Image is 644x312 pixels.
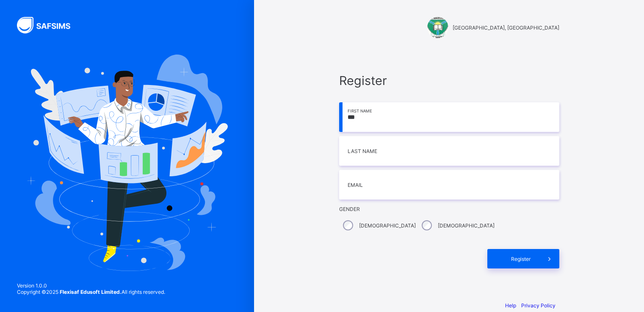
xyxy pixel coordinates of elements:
img: Hero Image [26,55,228,271]
img: SAFSIMS Logo [17,17,80,33]
span: [GEOGRAPHIC_DATA], [GEOGRAPHIC_DATA] [453,25,559,31]
span: Version 1.0.0 [17,282,165,289]
span: Gender [339,206,559,212]
label: [DEMOGRAPHIC_DATA] [438,222,495,229]
span: Register [339,73,559,88]
label: [DEMOGRAPHIC_DATA] [359,222,416,229]
strong: Flexisaf Edusoft Limited. [60,289,122,295]
span: Register [502,256,540,262]
a: Help [505,302,516,309]
span: Copyright © 2025 All rights reserved. [17,289,165,295]
a: Privacy Policy [521,302,556,309]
